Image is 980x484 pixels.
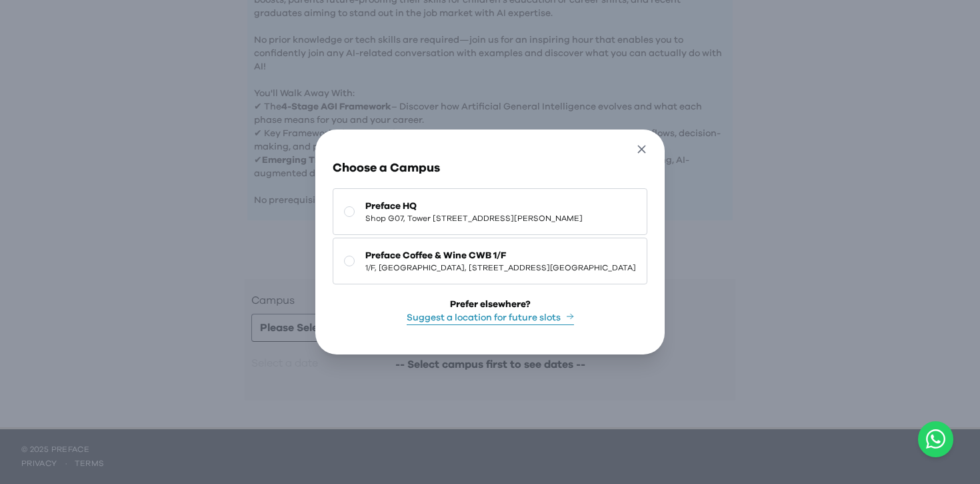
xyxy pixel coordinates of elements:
span: Shop G07, Tower [STREET_ADDRESS][PERSON_NAME] [365,213,583,224]
h3: Choose a Campus [333,159,647,178]
button: Preface HQShop G07, Tower [STREET_ADDRESS][PERSON_NAME] [333,188,647,235]
span: 1/F, [GEOGRAPHIC_DATA], [STREET_ADDRESS][GEOGRAPHIC_DATA] [365,262,636,273]
span: Preface Coffee & Wine CWB 1/F [365,249,636,262]
div: Prefer elsewhere? [450,298,531,311]
button: Preface Coffee & Wine CWB 1/F1/F, [GEOGRAPHIC_DATA], [STREET_ADDRESS][GEOGRAPHIC_DATA] [333,238,647,284]
span: Preface HQ [365,200,583,213]
button: Suggest a location for future slots [407,311,574,325]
